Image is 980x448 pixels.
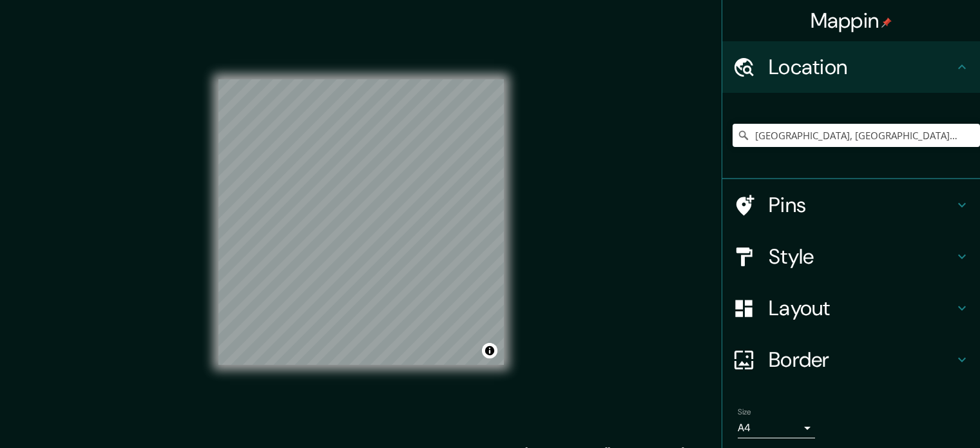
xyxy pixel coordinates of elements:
[482,343,497,358] button: Toggle attribution
[881,17,892,28] img: pin-icon.png
[722,231,980,282] div: Style
[769,295,954,321] h4: Layout
[738,407,751,418] label: Size
[218,79,504,365] canvas: Map
[865,398,966,434] iframe: Help widget launcher
[722,41,980,93] div: Location
[769,54,954,80] h4: Location
[769,244,954,269] h4: Style
[722,282,980,334] div: Layout
[733,124,980,147] input: Pick your city or area
[811,8,892,34] h4: Mappin
[769,192,954,218] h4: Pins
[769,347,954,373] h4: Border
[738,418,815,438] div: A4
[722,334,980,385] div: Border
[722,179,980,231] div: Pins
